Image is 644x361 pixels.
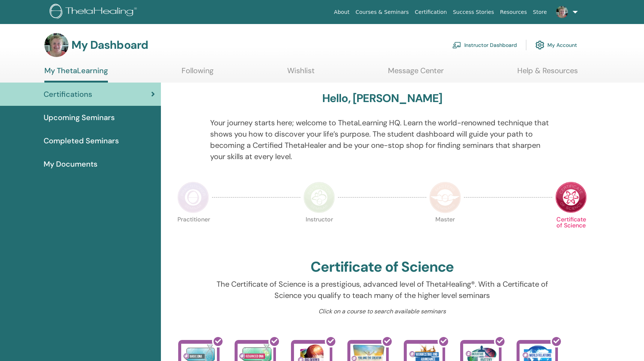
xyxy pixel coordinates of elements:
span: Upcoming Seminars [44,112,115,123]
a: Store [530,5,550,19]
img: default.png [44,33,68,57]
a: Message Center [388,66,444,81]
span: Completed Seminars [44,135,119,146]
img: Practitioner [177,182,209,213]
p: The Certificate of Science is a prestigious, advanced level of ThetaHealing®. With a Certificate ... [210,278,555,301]
img: Certificate of Science [555,182,587,213]
img: chalkboard-teacher.svg [452,42,461,48]
a: Help & Resources [517,66,578,81]
p: Master [429,217,461,248]
h2: Certificate of Science [311,259,454,276]
a: Resources [497,5,530,19]
a: Certification [412,5,450,19]
h3: My Dashboard [71,38,148,52]
img: default.png [556,6,568,18]
a: Instructor Dashboard [452,37,517,53]
span: Certifications [44,89,92,100]
h3: Hello, [PERSON_NAME] [322,92,442,105]
span: My Documents [44,158,97,170]
a: Wishlist [287,66,315,81]
a: My Account [535,37,577,53]
p: Practitioner [177,217,209,248]
p: Instructor [303,217,335,248]
a: My ThetaLearning [44,66,108,83]
img: Instructor [303,182,335,213]
a: Following [182,66,214,81]
img: Master [429,182,461,213]
a: About [331,5,352,19]
p: Click on a course to search available seminars [210,307,555,316]
img: cog.svg [535,39,544,51]
a: Success Stories [450,5,497,19]
img: logo.png [50,4,139,21]
a: Courses & Seminars [353,5,412,19]
p: Certificate of Science [555,217,587,248]
p: Your journey starts here; welcome to ThetaLearning HQ. Learn the world-renowned technique that sh... [210,117,555,162]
